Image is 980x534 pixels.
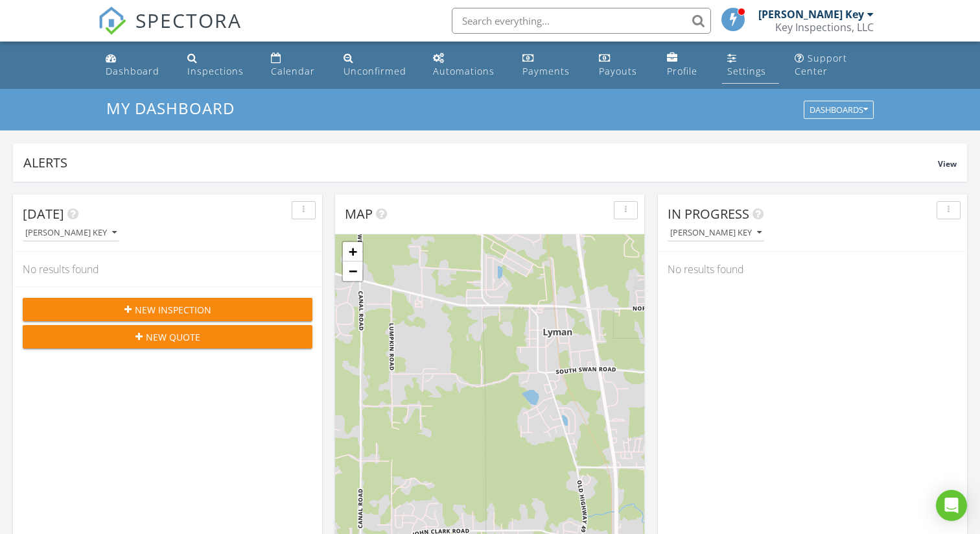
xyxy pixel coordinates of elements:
[810,106,868,115] div: Dashboards
[594,47,651,84] a: Payouts
[98,6,126,35] img: The Best Home Inspection Software - Spectora
[146,330,200,344] span: New Quote
[106,65,159,77] div: Dashboard
[670,228,762,237] div: [PERSON_NAME] Key
[345,205,373,223] span: Map
[338,47,417,84] a: Unconfirmed
[599,65,637,77] div: Payouts
[25,228,117,237] div: [PERSON_NAME] Key
[668,205,749,223] span: In Progress
[271,65,315,77] div: Calendar
[938,158,957,169] span: View
[517,47,583,84] a: Payments
[344,65,406,77] div: Unconfirmed
[135,303,211,317] span: New Inspection
[668,225,764,242] button: [PERSON_NAME] Key
[23,205,64,223] span: [DATE]
[23,225,119,242] button: [PERSON_NAME] Key
[23,325,312,348] button: New Quote
[23,154,938,171] div: Alerts
[722,47,778,84] a: Settings
[182,47,255,84] a: Inspections
[667,65,697,77] div: Profile
[795,52,847,77] div: Support Center
[266,47,328,84] a: Calendar
[522,65,570,77] div: Payments
[789,47,880,84] a: Support Center
[775,21,874,34] div: Key Inspections, LLC
[936,490,967,521] div: Open Intercom Messenger
[187,65,244,77] div: Inspections
[452,8,711,34] input: Search everything...
[135,6,242,34] span: SPECTORA
[23,298,312,321] button: New Inspection
[343,261,362,281] a: Zoom out
[428,47,507,84] a: Automations (Basic)
[13,252,322,287] div: No results found
[758,8,864,21] div: [PERSON_NAME] Key
[662,47,712,84] a: Company Profile
[727,65,766,77] div: Settings
[804,101,874,119] button: Dashboards
[433,65,495,77] div: Automations
[343,242,362,261] a: Zoom in
[100,47,172,84] a: Dashboard
[106,97,235,119] span: My Dashboard
[658,252,967,287] div: No results found
[98,18,242,45] a: SPECTORA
